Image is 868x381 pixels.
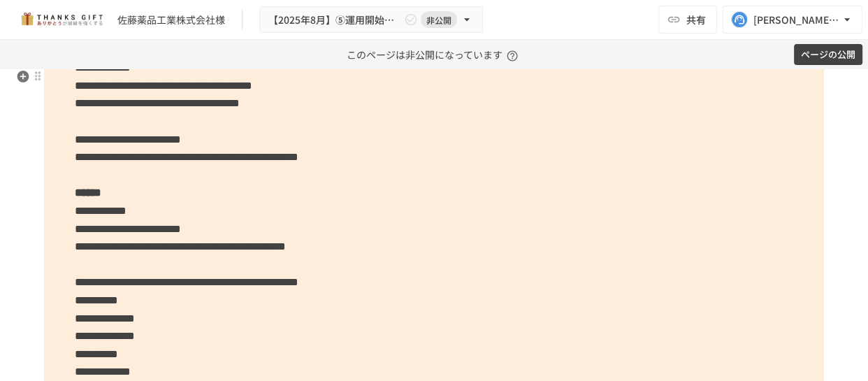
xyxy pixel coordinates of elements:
[259,6,483,34] button: 【2025年8月】⑤運用開始後2回目振り返りMTG非公開
[753,11,840,29] div: [PERSON_NAME][EMAIL_ADDRESS][DOMAIN_NAME]
[794,44,862,66] button: ページの公開
[117,13,225,27] div: 佐藤薬品工業株式会社様
[268,11,401,29] span: 【2025年8月】⑤運用開始後2回目振り返りMTG
[17,8,106,31] img: mMP1OxWUAhQbsRWCurg7vIHe5HqDpP7qZo7fRoNLXQh
[723,6,862,34] button: [PERSON_NAME][EMAIL_ADDRESS][DOMAIN_NAME]
[686,12,706,27] span: 共有
[421,13,457,27] span: 非公開
[347,40,522,69] p: このページは非公開になっています
[658,6,717,34] button: 共有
